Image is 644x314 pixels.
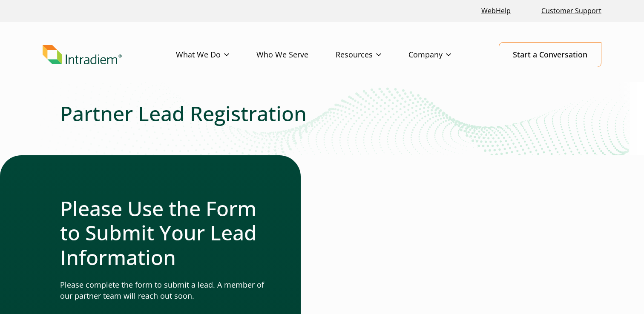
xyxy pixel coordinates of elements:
h2: Please Use the Form to Submit Your Lead Information [60,196,267,270]
img: Intradiem [43,45,122,65]
a: Link to homepage of Intradiem [43,45,176,65]
a: Start a Conversation [499,42,601,67]
a: What We Do [176,43,256,67]
a: Who We Serve [256,43,336,67]
a: Company [408,43,478,67]
p: Please complete the form to submit a lead. A member of our partner team will reach out soon. [60,280,267,302]
a: Resources [336,43,408,67]
a: Customer Support [538,2,605,20]
a: Link opens in a new window [478,2,514,20]
h2: Partner Lead Registration [60,101,584,126]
